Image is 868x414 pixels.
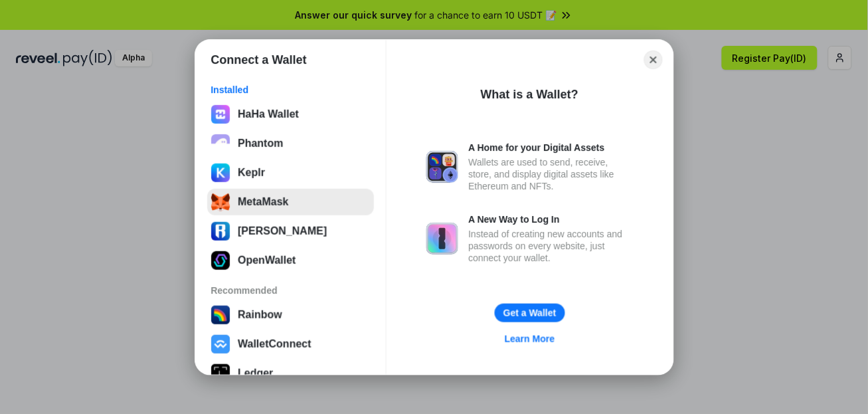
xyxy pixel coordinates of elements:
img: svg+xml,%3Csvg%20width%3D%2228%22%20height%3D%2228%22%20viewBox%3D%220%200%2028%2028%22%20fill%3D... [211,335,230,354]
img: ByMCUfJCc2WaAAAAAElFTkSuQmCC [211,163,230,182]
button: OpenWallet [207,247,374,274]
button: Phantom [207,130,374,157]
div: Wallets are used to send, receive, store, and display digital assets like Ethereum and NFTs. [469,156,634,192]
div: OpenWallet [238,255,296,266]
img: svg%3E%0A [211,222,230,241]
div: What is a Wallet? [481,86,578,102]
img: czlE1qaAbsgAAACV0RVh0ZGF0ZTpjcmVhdGUAMjAyNC0wNS0wN1QwMzo0NTo1MSswMDowMJbjUeUAAAAldEVYdGRhdGU6bW9k... [211,105,230,124]
div: Ledger [238,367,273,379]
div: Rainbow [238,309,282,321]
div: A Home for your Digital Assets [469,142,634,154]
div: WalletConnect [238,338,311,350]
div: A New Way to Log In [469,213,634,225]
img: svg+xml;base64,PHN2ZyB3aWR0aD0iMzUiIGhlaWdodD0iMzQiIHZpZXdCb3g9IjAgMCAzNSAzNCIgZmlsbD0ibm9uZSIgeG... [211,193,230,211]
button: Get a Wallet [495,304,565,322]
button: Ledger [207,360,374,387]
h1: Connect a Wallet [211,52,307,68]
img: svg+xml,%3Csvg%20xmlns%3D%22http%3A%2F%2Fwww.w3.org%2F2000%2Fsvg%22%20fill%3D%22none%22%20viewBox... [426,151,458,183]
button: Keplr [207,159,374,186]
img: svg+xml,%3Csvg%20xmlns%3D%22http%3A%2F%2Fwww.w3.org%2F2000%2Fsvg%22%20width%3D%2228%22%20height%3... [211,364,230,383]
div: Instead of creating new accounts and passwords on every website, just connect your wallet. [469,228,634,264]
div: Learn More [505,333,555,345]
div: MetaMask [238,196,288,208]
div: [PERSON_NAME] [238,225,327,237]
button: [PERSON_NAME] [207,218,374,245]
div: Keplr [238,167,265,179]
div: HaHa Wallet [238,108,299,120]
button: WalletConnect [207,331,374,358]
img: svg+xml,%3Csvg%20width%3D%22120%22%20height%3D%22120%22%20viewBox%3D%220%200%20120%20120%22%20fil... [211,306,230,324]
button: MetaMask [207,189,374,215]
div: Installed [211,84,370,96]
div: Recommended [211,284,370,296]
div: Phantom [238,138,283,150]
img: svg+xml,%3Csvg%20xmlns%3D%22http%3A%2F%2Fwww.w3.org%2F2000%2Fsvg%22%20fill%3D%22none%22%20viewBox... [426,223,458,255]
button: Rainbow [207,302,374,328]
img: epq2vO3P5aLWl15yRS7Q49p1fHTx2Sgh99jU3kfXv7cnPATIVQHAx5oQs66JWv3SWEjHOsb3kKgmE5WNBxBId7C8gm8wEgOvz... [211,134,230,153]
a: Learn More [497,330,563,348]
button: HaHa Wallet [207,101,374,128]
div: Get a Wallet [503,307,557,319]
img: XZRmBozM+jQCxxlIZCodRXfisRhA7d1o9+zzPz1SBJzuWECvGGsRfrhsLtwOpOv+T8fuZ+Z+JGOEd+e5WzUnmzPkAAAAASUVO... [211,251,230,270]
button: Close [644,51,663,69]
